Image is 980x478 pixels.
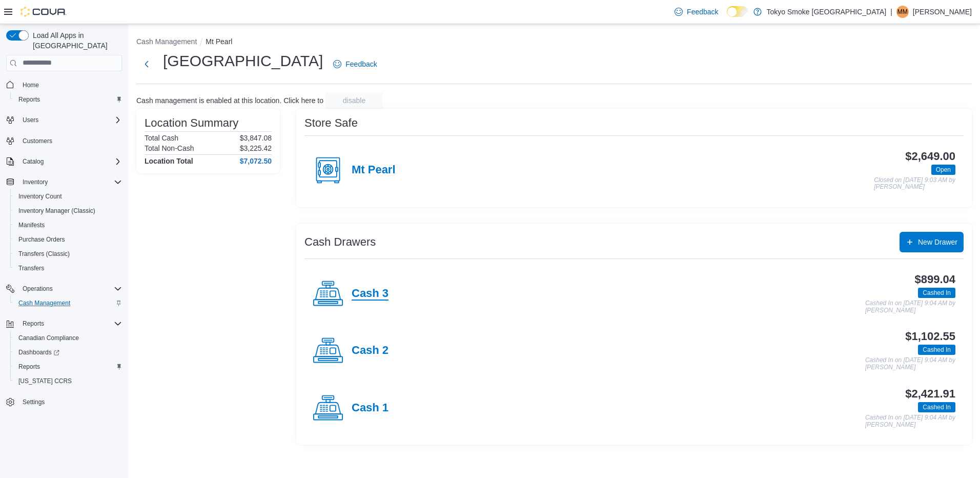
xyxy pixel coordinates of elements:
[14,375,76,387] a: [US_STATE] CCRS
[18,264,44,272] span: Transfers
[18,317,48,330] button: Reports
[21,7,67,17] img: Cova
[304,117,358,129] h3: Store Safe
[18,334,79,342] span: Canadian Compliance
[18,235,65,244] span: Purchase Orders
[14,262,48,274] a: Transfers
[6,73,122,436] nav: Complex example
[865,300,955,314] p: Cashed In on [DATE] 9:04 AM by [PERSON_NAME]
[14,332,83,344] a: Canadian Compliance
[18,396,49,408] a: Settings
[10,218,126,232] button: Manifests
[18,155,122,168] span: Catalog
[18,283,122,295] span: Operations
[18,176,52,188] button: Inventory
[18,78,122,91] span: Home
[145,157,193,165] h4: Location Total
[14,190,122,203] span: Inventory Count
[918,345,955,355] span: Cashed In
[905,388,955,400] h3: $2,421.91
[2,175,126,189] button: Inventory
[913,6,972,18] p: [PERSON_NAME]
[14,205,122,217] span: Inventory Manager (Classic)
[145,117,238,129] h3: Location Summary
[18,79,43,91] a: Home
[18,192,62,201] span: Inventory Count
[23,137,52,145] span: Customers
[18,155,48,168] button: Catalog
[14,361,122,373] span: Reports
[931,165,955,175] span: Open
[14,93,122,106] span: Reports
[352,164,396,177] h4: Mt Pearl
[18,283,57,295] button: Operations
[10,374,126,388] button: [US_STATE] CCRS
[10,296,126,310] button: Cash Management
[10,261,126,275] button: Transfers
[23,157,44,166] span: Catalog
[18,395,122,408] span: Settings
[14,297,74,309] a: Cash Management
[767,6,887,18] p: Tokyo Smoke [GEOGRAPHIC_DATA]
[23,81,39,89] span: Home
[325,92,383,109] button: disable
[14,93,44,106] a: Reports
[10,204,126,218] button: Inventory Manager (Classic)
[896,6,909,18] div: Matthew Marshall
[352,287,389,301] h4: Cash 3
[923,345,951,354] span: Cashed In
[10,331,126,345] button: Canadian Compliance
[145,134,178,142] h6: Total Cash
[18,299,70,307] span: Cash Management
[10,92,126,107] button: Reports
[2,282,126,296] button: Operations
[136,54,157,74] button: Next
[23,398,45,406] span: Settings
[2,154,126,169] button: Catalog
[14,361,44,373] a: Reports
[923,288,951,297] span: Cashed In
[145,144,194,152] h6: Total Non-Cash
[10,232,126,247] button: Purchase Orders
[343,95,365,106] span: disable
[304,236,376,248] h3: Cash Drawers
[2,113,126,127] button: Users
[18,114,122,126] span: Users
[900,232,964,252] button: New Drawer
[14,346,122,358] span: Dashboards
[136,96,323,105] p: Cash management is enabled at this location. Click here to
[18,135,56,147] a: Customers
[923,403,951,412] span: Cashed In
[936,165,951,174] span: Open
[23,178,48,186] span: Inventory
[329,54,381,74] a: Feedback
[10,360,126,374] button: Reports
[29,30,122,51] span: Load All Apps in [GEOGRAPHIC_DATA]
[14,375,122,387] span: Washington CCRS
[890,6,892,18] p: |
[240,157,272,165] h4: $7,072.50
[918,237,957,247] span: New Drawer
[14,262,122,274] span: Transfers
[2,394,126,409] button: Settings
[345,59,377,69] span: Feedback
[18,95,40,104] span: Reports
[18,363,40,371] span: Reports
[240,134,272,142] p: $3,847.08
[918,288,955,298] span: Cashed In
[18,114,43,126] button: Users
[865,414,955,428] p: Cashed In on [DATE] 9:04 AM by [PERSON_NAME]
[14,219,49,231] a: Manifests
[14,205,99,217] a: Inventory Manager (Classic)
[670,2,722,22] a: Feedback
[915,273,955,286] h3: $899.04
[14,346,64,358] a: Dashboards
[905,330,955,343] h3: $1,102.55
[905,150,955,163] h3: $2,649.00
[23,320,44,328] span: Reports
[897,6,908,18] span: MM
[18,250,70,258] span: Transfers (Classic)
[18,176,122,188] span: Inventory
[18,221,45,229] span: Manifests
